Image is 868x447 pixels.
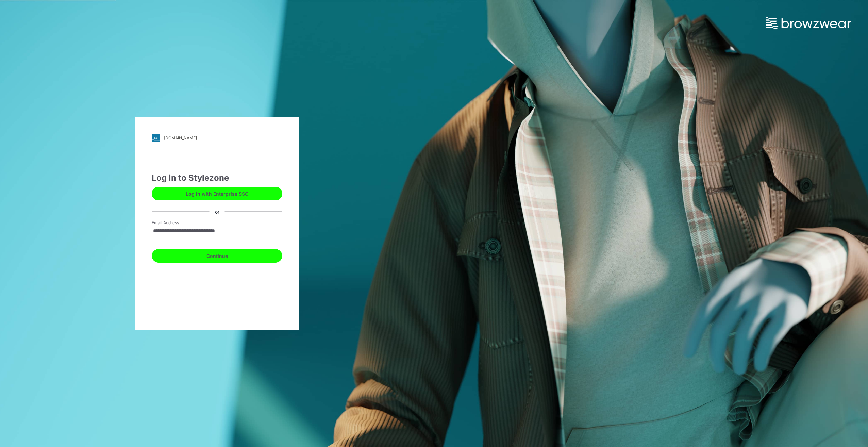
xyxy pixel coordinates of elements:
[152,134,282,142] a: [DOMAIN_NAME]
[152,187,282,200] button: Log in with Enterprise SSO
[152,220,199,226] label: Email Address
[152,249,282,263] button: Continue
[164,135,197,140] div: [DOMAIN_NAME]
[152,134,160,142] img: svg+xml;base64,PHN2ZyB3aWR0aD0iMjgiIGhlaWdodD0iMjgiIHZpZXdCb3g9IjAgMCAyOCAyOCIgZmlsbD0ibm9uZSIgeG...
[152,172,282,184] div: Log in to Stylezone
[766,17,851,29] img: browzwear-logo.73288ffb.svg
[210,208,225,215] div: or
